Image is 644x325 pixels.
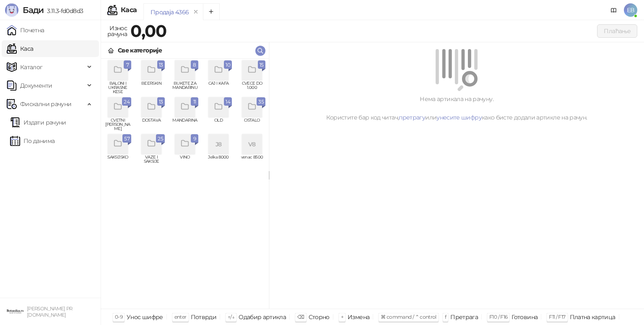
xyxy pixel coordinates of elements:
div: grid [101,59,269,309]
span: 8 [192,60,197,70]
strong: 0,00 [130,21,166,41]
span: ⌫ [297,314,304,320]
span: 14 [226,97,230,107]
img: 64x64-companyLogo-0e2e8aaa-0bd2-431b-8613-6e3c65811325.png [7,303,23,320]
button: Плаћање [597,24,637,38]
div: Унос шифре [127,312,163,322]
span: BEERSKIN [138,81,165,94]
span: Jelka 8000 [205,155,232,168]
span: 15 [260,60,264,70]
div: V8 [242,134,262,154]
span: VAZE I SAKSIJE [138,155,165,168]
div: Готовина [512,312,538,322]
span: 7 [125,60,130,70]
span: OSTALO [239,118,265,131]
div: Износ рачуна [106,23,129,39]
span: Документи [20,77,52,94]
span: 11 [192,97,197,107]
div: Платна картица [570,312,615,322]
div: Све категорије [118,46,162,55]
span: 35 [258,97,264,107]
span: VINO [171,155,198,168]
img: Logo [5,3,18,17]
span: BUKETE ZA MANDARINU [171,81,198,94]
div: Одабир артикла [239,312,286,322]
span: 3.11.3-fd0d8d3 [44,7,83,15]
span: MANDARINA [171,118,198,131]
span: SAKSIJSKO [104,155,131,168]
span: venac 8500 [239,155,265,168]
span: Фискални рачуни [20,96,71,112]
span: Каталог [20,59,43,75]
div: Претрага [450,312,478,322]
span: 0-9 [115,314,122,320]
span: + [341,314,343,320]
span: OLD [205,118,232,131]
span: enter [174,314,187,320]
span: CAJ I KAFA [205,81,232,94]
span: 13 [159,60,163,70]
a: Почетна [7,22,44,39]
span: CVETNI [PERSON_NAME] [104,118,131,131]
span: 13 [159,97,163,107]
span: Бади [23,5,44,15]
div: J8 [208,134,229,154]
div: Сторно [309,312,330,322]
a: По данима [10,133,55,149]
a: претрагу [399,114,425,121]
span: 24 [124,97,130,107]
span: 25 [158,134,163,143]
span: F11 / F17 [549,314,565,320]
a: Документација [607,3,621,17]
span: EB [624,3,637,17]
div: Каса [121,7,137,13]
span: F10 / F16 [489,314,507,320]
div: Измена [348,312,369,322]
button: Add tab [203,3,220,20]
div: Нема артикала на рачуну. Користите бар код читач, или како бисте додали артикле на рачун. [279,94,634,122]
span: ↑/↓ [228,314,234,320]
span: 10 [226,60,230,70]
a: унесите шифру [436,114,482,121]
span: 57 [124,134,130,143]
span: DOSTAVA [138,118,165,131]
button: remove [190,8,201,16]
div: Продаја 4366 [151,8,189,17]
span: 9 [192,134,197,143]
span: BALONI I UKRASNE KESE [104,81,131,94]
div: Потврди [191,312,217,322]
small: [PERSON_NAME] PR [DOMAIN_NAME] [27,306,73,318]
a: Издати рачуни [10,114,66,131]
span: ⌘ command / ⌃ control [381,314,436,320]
span: CVECE DO 1.000 [239,81,265,94]
a: Каса [7,40,33,57]
span: f [445,314,446,320]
